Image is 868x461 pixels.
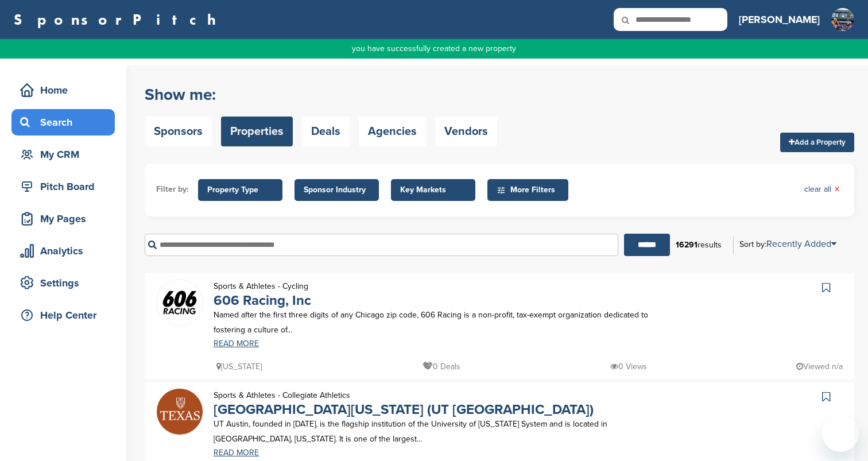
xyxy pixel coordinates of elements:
[11,109,115,135] a: Search
[156,183,189,196] li: Filter by:
[17,176,115,197] div: Pitch Board
[214,340,671,348] a: READ MORE
[610,359,647,374] p: 0 Views
[17,273,115,293] div: Settings
[739,7,820,32] a: [PERSON_NAME]
[304,184,370,196] span: Sponsor Industry
[17,112,115,133] div: Search
[214,449,671,457] a: READ MORE
[423,359,460,374] p: 0 Deals
[11,141,115,168] a: My CRM
[400,184,466,196] span: Key Markets
[214,388,594,402] p: Sports & Athletes - Collegiate Athletics
[11,206,115,232] a: My Pages
[780,133,854,152] a: Add a Property
[739,239,836,249] div: Sort by:
[17,144,115,165] div: My CRM
[359,117,426,146] a: Agencies
[17,305,115,326] div: Help Center
[834,183,840,196] span: ×
[214,417,671,445] p: UT Austin, founded in [DATE], is the flagship institution of the University of [US_STATE] System ...
[157,389,203,435] img: Unnamed
[207,184,273,196] span: Property Type
[676,240,697,250] b: 16291
[14,12,223,27] a: SponsorPitch
[670,235,727,255] div: results
[302,117,350,146] a: Deals
[216,359,262,374] p: [US_STATE]
[214,308,671,336] p: Named after the first three digits of any Chicago zip code, 606 Racing is a non-profit, tax-exemp...
[11,173,115,200] a: Pitch Board
[214,279,311,293] p: Sports & Athletes - Cycling
[796,359,843,374] p: Viewed n/a
[11,270,115,296] a: Settings
[221,117,293,146] a: Properties
[17,208,115,229] div: My Pages
[214,401,594,418] a: [GEOGRAPHIC_DATA][US_STATE] (UT [GEOGRAPHIC_DATA])
[766,238,836,250] a: Recently Added
[497,184,563,196] span: More Filters
[11,77,115,103] a: Home
[145,84,497,105] h2: Show me:
[157,280,203,326] img: 606 logo blacknostars
[804,183,840,196] a: clear all×
[145,117,212,146] a: Sponsors
[17,241,115,261] div: Analytics
[11,238,115,264] a: Analytics
[214,292,311,309] a: 606 Racing, Inc
[822,415,859,452] iframe: Button to launch messaging window
[17,80,115,100] div: Home
[11,302,115,328] a: Help Center
[739,11,820,28] h3: [PERSON_NAME]
[435,117,497,146] a: Vendors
